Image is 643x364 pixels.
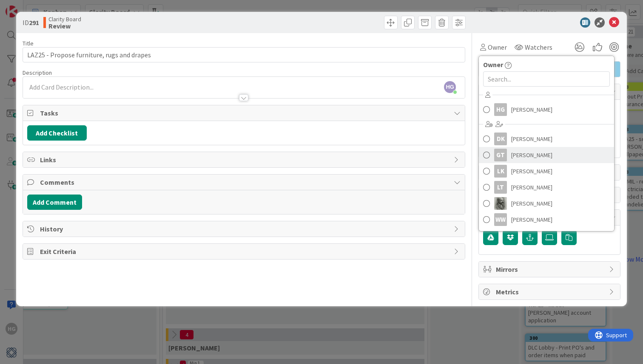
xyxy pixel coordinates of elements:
[496,264,605,274] span: Mirrors
[511,149,552,161] span: [PERSON_NAME]
[40,224,450,234] span: History
[40,177,450,187] span: Comments
[483,59,503,70] span: Owner
[494,197,507,210] img: PA
[479,131,614,147] a: DK[PERSON_NAME]
[483,71,610,87] input: Search...
[23,47,465,62] input: type card name here...
[48,16,81,23] span: Clarity Board
[494,181,507,194] div: LT
[29,18,39,27] b: 291
[496,287,605,297] span: Metrics
[494,213,507,226] div: WW
[479,179,614,195] a: LT[PERSON_NAME]
[27,125,87,141] button: Add Checklist
[23,40,34,47] label: Title
[479,102,614,118] a: HG[PERSON_NAME]
[494,149,507,161] div: GT
[494,103,507,116] div: HG
[494,133,507,145] div: DK
[488,42,507,52] span: Owner
[444,81,456,93] span: HG
[511,181,552,194] span: [PERSON_NAME]
[40,246,450,257] span: Exit Criteria
[40,155,450,165] span: Links
[479,212,614,228] a: WW[PERSON_NAME]
[479,147,614,163] a: GT[PERSON_NAME]
[511,165,552,178] span: [PERSON_NAME]
[494,165,507,178] div: LK
[18,1,39,11] span: Support
[40,108,450,118] span: Tasks
[23,17,39,28] span: ID
[479,163,614,179] a: LK[PERSON_NAME]
[511,133,552,145] span: [PERSON_NAME]
[511,103,552,116] span: [PERSON_NAME]
[48,23,81,29] b: Review
[511,213,552,226] span: [PERSON_NAME]
[479,195,614,212] a: PA[PERSON_NAME]
[27,195,82,210] button: Add Comment
[23,69,52,76] span: Description
[511,197,552,210] span: [PERSON_NAME]
[525,42,552,52] span: Watchers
